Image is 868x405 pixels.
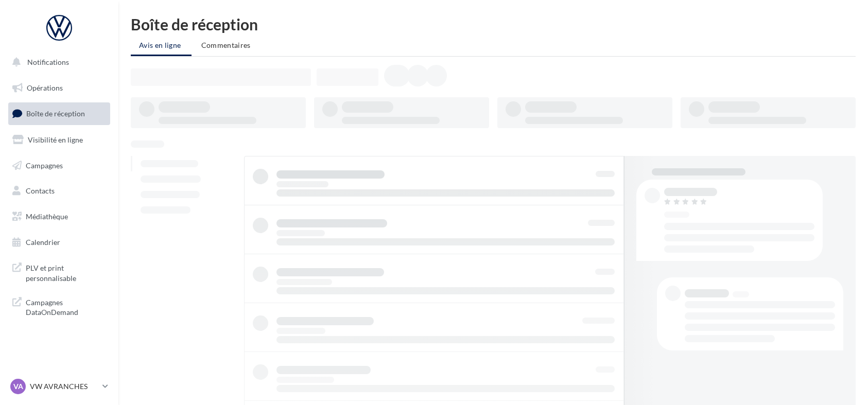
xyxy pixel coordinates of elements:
span: VA [13,381,23,392]
div: Boîte de réception [131,16,856,32]
p: VW AVRANCHES [30,381,98,392]
a: Visibilité en ligne [6,129,112,151]
a: Boîte de réception [6,102,112,125]
span: PLV et print personnalisable [26,261,106,283]
span: Visibilité en ligne [28,135,83,144]
a: VA VW AVRANCHES [8,377,110,396]
a: Opérations [6,77,112,99]
a: Contacts [6,180,112,202]
span: Opérations [27,83,63,92]
button: Notifications [6,51,108,73]
span: Médiathèque [26,212,68,221]
span: Commentaires [201,41,251,49]
a: Campagnes [6,155,112,177]
span: Notifications [27,58,69,66]
span: Calendrier [26,238,60,246]
span: Campagnes [26,161,63,169]
a: Campagnes DataOnDemand [6,291,112,322]
a: Médiathèque [6,206,112,227]
a: Calendrier [6,232,112,253]
span: Campagnes DataOnDemand [26,295,106,318]
span: Boîte de réception [26,109,85,118]
span: Contacts [26,186,55,195]
a: PLV et print personnalisable [6,257,112,287]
